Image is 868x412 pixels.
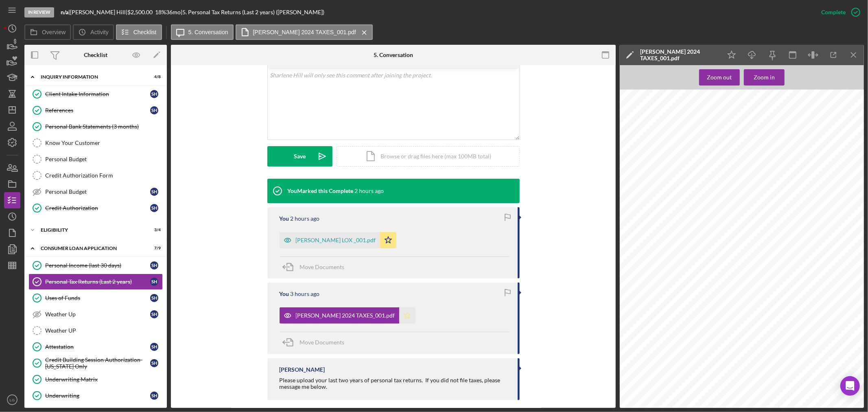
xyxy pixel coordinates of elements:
div: [PERSON_NAME] [280,366,325,373]
a: Uses of FundsSH [28,290,163,306]
div: S H [150,278,158,286]
a: Personal Budget [28,151,163,167]
div: Credit Authorization Form [45,172,162,179]
a: Personal Tax Returns (Last 2 years)SH [28,274,163,290]
a: Underwriting Matrix [28,371,163,388]
button: Checklist [116,24,162,40]
a: Weather UpSH [28,306,163,322]
div: [PERSON_NAME] 2024 TAXES_001.pdf [296,312,395,319]
button: Move Documents [280,257,353,277]
button: Activity [73,24,114,40]
a: ReferencesSH [28,102,163,118]
time: 2025-08-19 17:56 [355,188,384,194]
time: 2025-08-19 17:42 [291,291,320,297]
div: 7 / 9 [146,246,161,251]
label: [PERSON_NAME] 2024 TAXES_001.pdf [253,29,356,35]
label: Checklist [133,29,157,35]
div: S H [150,294,158,302]
div: Open Intercom Messenger [840,376,860,396]
div: Credit Building Session Authorization- [US_STATE] Only [45,357,150,370]
a: Credit Building Session Authorization- [US_STATE] OnlySH [28,355,163,371]
button: [PERSON_NAME] LOX _001.pdf [280,232,396,248]
button: Complete [813,4,864,20]
button: LG [4,392,20,408]
div: You Marked this Complete [288,188,354,194]
button: [PERSON_NAME] 2024 TAXES_001.pdf [236,24,373,40]
div: S H [150,188,158,196]
div: Personal Budget [45,156,162,162]
a: Credit Authorization Form [28,167,163,184]
time: 2025-08-19 17:56 [291,215,320,222]
a: Credit AuthorizationSH [28,200,163,216]
a: UnderwritingSH [28,388,163,404]
div: Personal Income (last 30 days) [45,262,150,269]
div: Weather UP [45,327,162,334]
div: S H [150,310,158,318]
div: Zoom out [707,69,732,85]
label: 5. Conversation [188,29,228,35]
div: 36 mo [166,9,181,15]
a: Personal Income (last 30 days)SH [28,257,163,274]
a: Know Your Customer [28,135,163,151]
div: You [280,215,289,222]
div: S H [150,106,158,114]
button: Save [267,146,332,167]
div: Personal Budget [45,188,150,195]
div: 4 / 8 [146,75,161,79]
div: S H [150,392,158,400]
div: In Review [24,7,54,18]
span: Move Documents [300,263,345,270]
b: n/a [61,9,68,15]
button: Overview [24,24,71,40]
div: Uses of Funds [45,295,150,301]
div: Please upload your last two years of personal tax returns. If you did not file taxes, please mess... [280,377,509,390]
div: 3 / 4 [146,228,161,232]
a: AttestationSH [28,339,163,355]
div: S H [150,204,158,212]
div: Weather Up [45,311,150,318]
div: Consumer Loan Application [41,246,140,251]
div: Client Intake Information [45,91,150,97]
div: | [61,9,70,15]
span: Move Documents [300,339,345,346]
div: You [280,291,289,297]
div: Know Your Customer [45,140,162,146]
div: | 5. Personal Tax Returns (Last 2 years) ([PERSON_NAME]) [181,9,324,15]
button: Zoom in [744,69,785,85]
button: 5. Conversation [171,24,234,40]
div: S H [150,261,158,270]
div: Inquiry Information [41,75,140,79]
div: [PERSON_NAME] LOX _001.pdf [296,237,376,243]
button: Move Documents [280,332,353,353]
button: Zoom out [699,69,740,85]
div: $2,500.00 [127,9,155,15]
a: Personal Bank Statements (3 months) [28,118,163,135]
div: Complete [821,4,846,20]
div: 5. Conversation [374,52,413,58]
div: Personal Tax Returns (Last 2 years) [45,278,150,285]
label: Activity [90,29,108,35]
div: Credit Authorization [45,205,150,211]
a: Weather UP [28,322,163,339]
div: S H [150,359,158,367]
div: Underwriting [45,392,150,399]
div: Zoom in [754,69,775,85]
a: Client Intake InformationSH [28,86,163,102]
div: Save [294,146,306,167]
div: S H [150,343,158,351]
div: Eligibility [41,228,140,232]
button: [PERSON_NAME] 2024 TAXES_001.pdf [280,307,415,324]
div: Personal Bank Statements (3 months) [45,123,162,130]
div: Attestation [45,344,150,350]
div: S H [150,90,158,98]
div: [PERSON_NAME] Hill | [70,9,127,15]
div: 18 % [155,9,166,15]
text: LG [10,398,15,402]
div: Checklist [84,52,107,58]
div: References [45,107,150,114]
div: [PERSON_NAME] 2024 TAXES_001.pdf [640,48,717,61]
label: Overview [42,29,66,35]
div: Underwriting Matrix [45,376,162,383]
a: Personal BudgetSH [28,184,163,200]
